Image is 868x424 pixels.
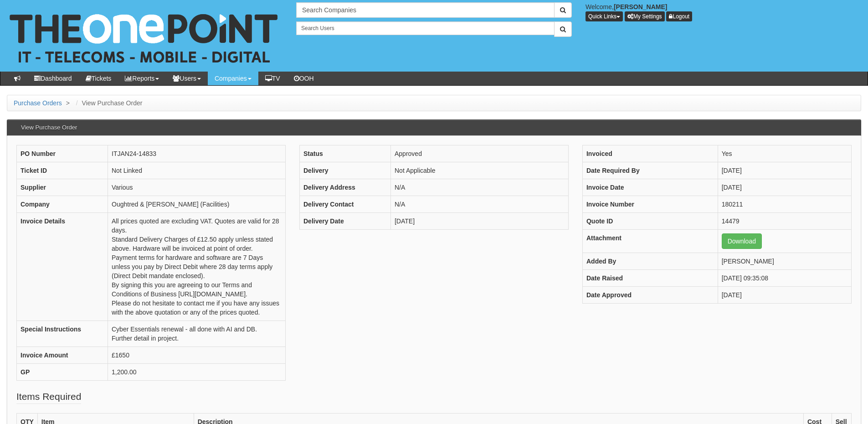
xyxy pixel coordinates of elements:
td: [DATE] [718,286,851,303]
li: View Purchase Order [74,98,143,108]
td: Yes [718,145,851,162]
th: Invoiced [582,145,718,162]
th: Invoice Date [582,179,718,196]
td: Not Linked [108,162,286,179]
td: 14479 [718,212,851,229]
a: Companies [208,72,258,85]
input: Search Companies [296,2,555,18]
td: Cyber Essentials renewal - all done with AI and DB. Further detail in project. [108,321,286,346]
th: Date Required By [582,162,718,179]
td: 180211 [718,196,851,212]
th: Quote ID [582,212,718,229]
td: [DATE] 09:35:08 [718,269,851,286]
td: [PERSON_NAME] [718,253,851,269]
th: Delivery Contact [299,196,390,212]
div: Welcome, [579,2,868,21]
td: All prices quoted are excluding VAT. Quotes are valid for 28 days. Standard Delivery Charges of £... [108,212,286,321]
a: OOH [287,72,321,85]
th: GP [17,363,108,380]
th: Invoice Amount [17,346,108,363]
a: Download [722,233,762,249]
td: Various [108,179,286,196]
button: Quick Links [586,11,623,21]
h3: View Purchase Order [16,120,82,135]
a: TV [258,72,287,85]
a: Users [166,72,208,85]
td: Approved [390,145,568,162]
a: My Settings [625,11,665,21]
td: 1,200.00 [108,363,286,380]
td: N/A [390,196,568,212]
th: Delivery Address [299,179,390,196]
th: Date Raised [582,269,718,286]
a: Purchase Orders [14,99,62,107]
th: Invoice Details [17,212,108,321]
th: Date Approved [582,286,718,303]
a: Logout [666,11,692,21]
th: Delivery Date [299,212,390,229]
input: Search Users [296,21,555,35]
a: Dashboard [27,72,79,85]
th: Status [299,145,390,162]
td: Oughtred & [PERSON_NAME] (Facilities) [108,196,286,212]
th: Special Instructions [17,321,108,346]
a: Tickets [79,72,118,85]
th: Attachment [582,229,718,253]
td: [DATE] [718,162,851,179]
span: > [64,99,72,107]
td: Not Applicable [390,162,568,179]
th: Added By [582,253,718,269]
th: Supplier [17,179,108,196]
td: N/A [390,179,568,196]
td: [DATE] [718,179,851,196]
th: Ticket ID [17,162,108,179]
th: Company [17,196,108,212]
th: PO Number [17,145,108,162]
th: Invoice Number [582,196,718,212]
td: ITJAN24-14833 [108,145,286,162]
a: Reports [118,72,166,85]
td: [DATE] [390,212,568,229]
th: Delivery [299,162,390,179]
b: [PERSON_NAME] [614,3,667,10]
legend: Items Required [16,390,81,404]
td: £1650 [108,346,286,363]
